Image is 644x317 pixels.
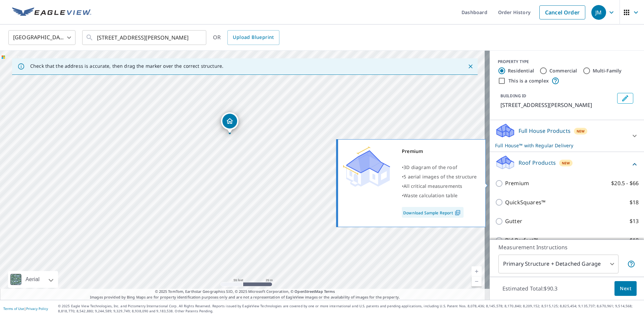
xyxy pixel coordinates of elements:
[627,260,635,268] span: Your report will include the primary structure and a detached garage if one exists.
[562,160,570,166] span: New
[630,236,639,245] p: $18
[404,164,457,170] span: 3D diagram of the roof
[472,266,482,276] a: Current Level 19, Zoom In
[508,77,549,84] label: This is a complex
[500,101,614,109] p: [STREET_ADDRESS][PERSON_NAME]
[505,217,522,225] p: Gutter
[3,306,24,311] a: Terms of Use
[233,33,274,42] span: Upload Blueprint
[505,236,538,245] p: Bid Perfect™
[8,28,75,47] div: [GEOGRAPHIC_DATA]
[466,62,475,71] button: Close
[505,179,529,188] p: Premium
[343,147,390,187] img: Premium
[505,198,545,207] p: QuickSquares™
[498,243,635,251] p: Measurement Instructions
[221,112,238,133] div: Dropped pin, building 1, Residential property, 4713 Benson Ave Halethorpe, MD 21227
[404,173,477,180] span: 5 aerial images of the structure
[620,284,631,293] span: Next
[12,7,91,17] img: EV Logo
[213,30,279,45] div: OR
[495,142,627,149] p: Full House™ with Regular Delivery
[498,59,636,65] div: PROPERTY TYPE
[402,147,477,156] div: Premium
[402,172,477,181] div: •
[155,289,335,295] span: © 2025 TomTom, Earthstar Geographics SIO, © 2025 Microsoft Corporation, ©
[404,183,462,189] span: All critical measurements
[23,271,42,288] div: Aerial
[519,127,571,135] p: Full House Products
[30,63,223,69] p: Check that the address is accurate, then drag the marker over the correct structure.
[498,255,619,273] div: Primary Structure + Detached Garage
[402,191,477,200] div: •
[58,304,641,314] p: © 2025 Eagle View Technologies, Inc. and Pictometry International Corp. All Rights Reserved. Repo...
[453,210,462,216] img: Pdf Icon
[614,281,637,296] button: Next
[8,271,58,288] div: Aerial
[591,5,606,20] div: JM
[549,67,577,74] label: Commercial
[495,155,639,174] div: Roof ProductsNew
[472,276,482,286] a: Current Level 19, Zoom Out
[497,281,563,296] p: Estimated Total: $90.3
[593,67,622,74] label: Multi-Family
[519,159,556,167] p: Roof Products
[402,163,477,172] div: •
[97,28,193,47] input: Search by address or latitude-longitude
[617,93,633,104] button: Edit building 1
[402,181,477,191] div: •
[495,123,639,149] div: Full House ProductsNewFull House™ with Regular Delivery
[227,30,279,45] a: Upload Blueprint
[3,307,48,311] p: |
[577,128,585,134] span: New
[324,289,335,294] a: Terms
[26,306,48,311] a: Privacy Policy
[630,217,639,225] p: $13
[500,93,526,99] p: BUILDING ID
[402,207,464,218] a: Download Sample Report
[630,198,639,207] p: $18
[539,5,585,19] a: Cancel Order
[611,179,639,188] p: $20.5 - $66
[294,289,323,294] a: OpenStreetMap
[404,192,458,199] span: Waste calculation table
[508,67,534,74] label: Residential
